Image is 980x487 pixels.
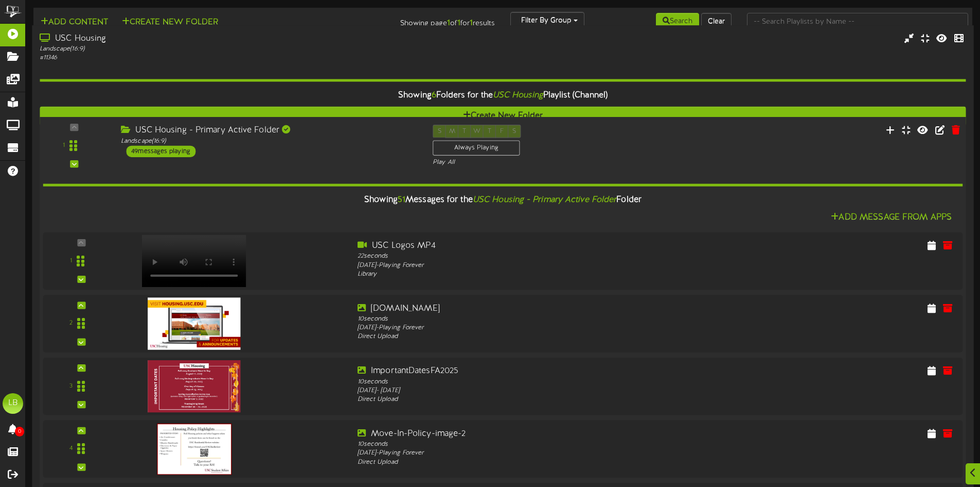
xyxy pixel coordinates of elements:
[433,140,520,156] div: Always Playing
[358,261,725,270] div: [DATE] - Playing Forever
[15,427,24,436] span: 0
[656,13,699,30] button: Search
[358,365,725,377] div: ImportantDatesFA2025
[398,195,405,205] span: 51
[121,125,417,137] div: USC Housing - Primary Active Folder
[156,423,232,475] img: 355ebe3c-9b2b-4fb5-a12b-04873e6f2ea3.jpg
[457,19,460,28] strong: 1
[447,19,450,28] strong: 1
[358,449,725,458] div: [DATE] - Playing Forever
[35,189,970,211] div: Showing Messages for the Folder
[126,145,195,157] div: 49 messages playing
[358,332,725,341] div: Direct Upload
[3,393,23,414] div: LB
[148,360,240,412] img: be6c3767-e068-41d9-b667-f3eb0086a26c.jpg
[432,91,436,100] span: 6
[433,158,651,167] div: Play All
[119,16,221,29] button: Create New Folder
[493,91,543,100] i: USC Housing
[473,195,617,205] i: USC Housing - Primary Active Folder
[358,303,725,314] div: [DOMAIN_NAME]
[358,395,725,404] div: Direct Upload
[358,252,725,261] div: 22 seconds
[358,386,725,395] div: [DATE] - [DATE]
[40,54,417,62] div: # 11346
[358,240,725,252] div: USC Logos MP4
[38,16,111,29] button: Add Content
[121,137,417,145] div: Landscape ( 16:9 )
[358,428,725,440] div: Move-In-Policy-image-2
[358,314,725,323] div: 10 seconds
[32,85,973,107] div: Showing Folders for the Playlist (Channel)
[40,45,417,54] div: Landscape ( 16:9 )
[345,12,503,29] div: Showing page of for results
[470,19,473,28] strong: 1
[358,458,725,466] div: Direct Upload
[358,324,725,332] div: [DATE] - Playing Forever
[358,270,725,279] div: Library
[510,12,584,29] button: Filter By Group
[148,297,240,349] img: f178b5d0-1b16-4a8b-8848-1ec877d34465.jpg
[40,107,966,126] button: Create New Folder
[828,211,955,224] button: Add Message From Apps
[747,13,968,30] input: -- Search Playlists by Name --
[701,13,732,30] button: Clear
[358,440,725,449] div: 10 seconds
[358,377,725,386] div: 10 seconds
[40,33,417,45] div: USC Housing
